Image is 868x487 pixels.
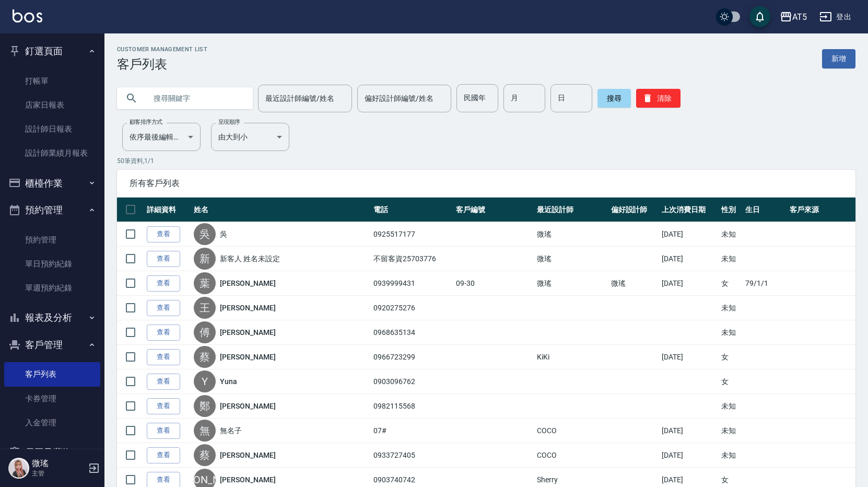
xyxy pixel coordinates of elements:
div: 蔡 [194,346,216,368]
td: 09-30 [453,271,534,296]
a: 查看 [147,275,180,292]
td: 0933727405 [371,443,453,468]
td: 07# [371,419,453,443]
a: 查看 [147,398,180,414]
th: 電話 [371,198,453,222]
a: [PERSON_NAME] [220,327,275,338]
div: 新 [194,248,216,270]
a: 查看 [147,423,180,439]
th: 生日 [743,198,787,222]
td: 微瑤 [534,247,608,271]
a: 查看 [147,226,180,242]
button: AT5 [776,6,811,28]
a: 吳 [220,229,227,239]
a: 新客人 姓名未設定 [220,253,280,264]
td: 0966723299 [371,345,453,369]
td: 未知 [719,247,743,271]
label: 呈現順序 [218,118,240,126]
a: [PERSON_NAME] [220,474,275,485]
a: 設計師業績月報表 [4,141,100,165]
div: 無 [194,420,216,442]
a: Yuna [220,376,237,387]
td: KiKi [534,345,608,369]
td: 未知 [719,320,743,345]
div: Y [194,370,216,392]
h5: 微瑤 [32,458,85,469]
button: 登出 [815,7,855,27]
td: 未知 [719,443,743,468]
button: 釘選頁面 [4,38,100,65]
td: [DATE] [659,443,719,468]
a: 打帳單 [4,69,100,93]
a: 設計師日報表 [4,117,100,141]
a: 無名子 [220,425,242,436]
td: 微瑤 [534,271,608,296]
a: 單日預約紀錄 [4,252,100,276]
img: Person [8,458,29,479]
th: 偏好設計師 [608,198,659,222]
td: 女 [719,271,743,296]
th: 客戶編號 [453,198,534,222]
a: 查看 [147,251,180,267]
div: 由大到小 [211,123,289,151]
a: [PERSON_NAME] [220,401,275,411]
h2: Customer Management List [117,46,207,53]
td: 女 [719,345,743,369]
td: 未知 [719,394,743,419]
button: 預約管理 [4,196,100,224]
td: 微瑤 [534,222,608,247]
td: [DATE] [659,222,719,247]
button: 櫃檯作業 [4,170,100,197]
a: 查看 [147,447,180,463]
a: 查看 [147,374,180,390]
p: 主管 [32,469,85,478]
a: 卡券管理 [4,387,100,411]
a: 入金管理 [4,411,100,435]
td: COCO [534,419,608,443]
button: save [749,6,770,27]
a: 查看 [147,349,180,365]
td: 未知 [719,419,743,443]
button: 客戶管理 [4,331,100,358]
a: 預約管理 [4,228,100,252]
td: [DATE] [659,345,719,369]
th: 客戶來源 [787,198,855,222]
td: 79/1/1 [743,271,787,296]
a: [PERSON_NAME] [220,352,275,362]
div: AT5 [792,10,807,24]
div: 依序最後編輯時間 [122,123,201,151]
img: Logo [13,9,42,22]
td: 0939999431 [371,271,453,296]
button: 搜尋 [597,89,631,108]
td: 0903096762 [371,369,453,394]
th: 最近設計師 [534,198,608,222]
td: 未知 [719,222,743,247]
input: 搜尋關鍵字 [146,84,244,112]
th: 性別 [719,198,743,222]
a: 查看 [147,300,180,316]
a: 查看 [147,324,180,341]
div: 蔡 [194,444,216,466]
td: 0925517177 [371,222,453,247]
button: 員工及薪資 [4,439,100,466]
th: 姓名 [191,198,371,222]
td: 不留客資25703776 [371,247,453,271]
a: 新增 [822,49,855,68]
button: 清除 [636,89,681,108]
th: 上次消費日期 [659,198,719,222]
td: COCO [534,443,608,468]
div: 鄭 [194,395,216,417]
a: 單週預約紀錄 [4,276,100,300]
td: 女 [719,369,743,394]
span: 所有客戶列表 [130,178,843,189]
h3: 客戶列表 [117,57,207,72]
a: 客戶列表 [4,362,100,386]
a: [PERSON_NAME] [220,278,275,288]
div: 葉 [194,272,216,294]
p: 50 筆資料, 1 / 1 [117,156,855,166]
td: [DATE] [659,271,719,296]
td: 0920275276 [371,296,453,320]
div: 傅 [194,321,216,343]
td: 微瑤 [608,271,659,296]
label: 顧客排序方式 [130,118,162,126]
